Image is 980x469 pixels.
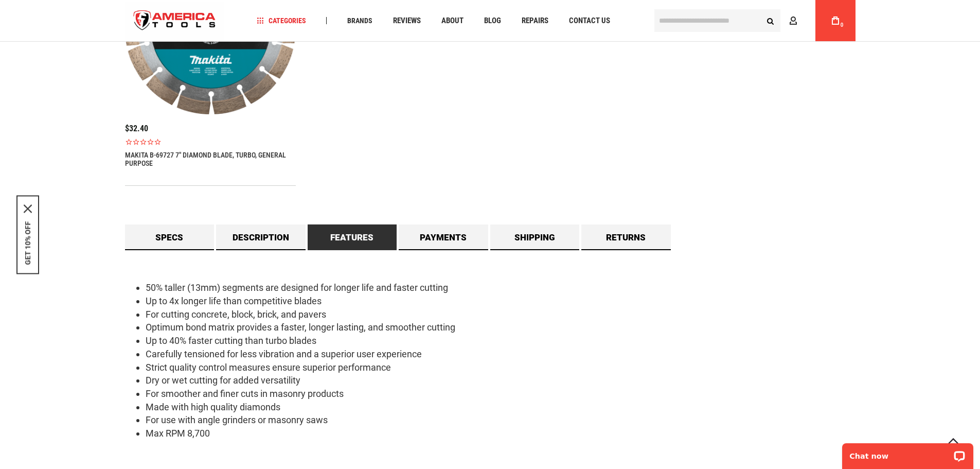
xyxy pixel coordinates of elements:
li: Up to 40% faster cutting than turbo blades [146,334,856,348]
a: Returns [581,224,671,250]
button: Search [761,11,780,30]
a: Features [308,224,397,250]
svg: close icon [24,204,32,213]
a: Shipping [490,224,580,250]
iframe: LiveChat chat widget [835,437,980,469]
a: Repairs [517,14,553,28]
a: Reviews [388,14,425,28]
li: Dry or wet cutting for added versatility [146,374,856,387]
a: Payments [399,224,488,250]
a: MAKITA B-69727 7" DIAMOND BLADE, TURBO, GENERAL PURPOSE [125,151,296,167]
img: America Tools [125,2,225,40]
span: Reviews [393,17,421,25]
li: Carefully tensioned for less vibration and a superior user experience [146,348,856,361]
li: Made with high quality diamonds [146,401,856,414]
span: 0 [841,22,844,28]
button: GET 10% OFF [24,221,32,265]
span: Categories [257,17,306,24]
li: For smoother and finer cuts in masonry products [146,387,856,401]
span: Contact Us [569,17,610,25]
a: Specs [125,224,215,250]
a: Contact Us [564,14,615,28]
a: Categories [252,14,311,28]
span: About [441,17,464,25]
span: Rated 0.0 out of 5 stars 0 reviews [125,138,296,146]
a: Brands [343,14,377,28]
span: $32.40 [125,124,148,133]
a: Description [216,224,306,250]
button: Close [24,204,32,213]
li: 50% taller (13mm) segments are designed for longer life and faster cutting [146,281,856,294]
span: Blog [484,17,501,25]
li: For use with angle grinders or masonry saws [146,413,856,427]
a: store logo [125,2,225,40]
span: Repairs [522,17,548,25]
li: Up to 4x longer life than competitive blades [146,294,856,308]
li: Strict quality control measures ensure superior performance [146,361,856,374]
li: Max RPM 8,700 [146,427,856,440]
li: Optimum bond matrix provides a faster, longer lasting, and smoother cutting [146,321,856,334]
a: About [437,14,468,28]
a: Blog [479,14,506,28]
span: Brands [347,17,372,24]
li: For cutting concrete, block, brick, and pavers [146,308,856,321]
